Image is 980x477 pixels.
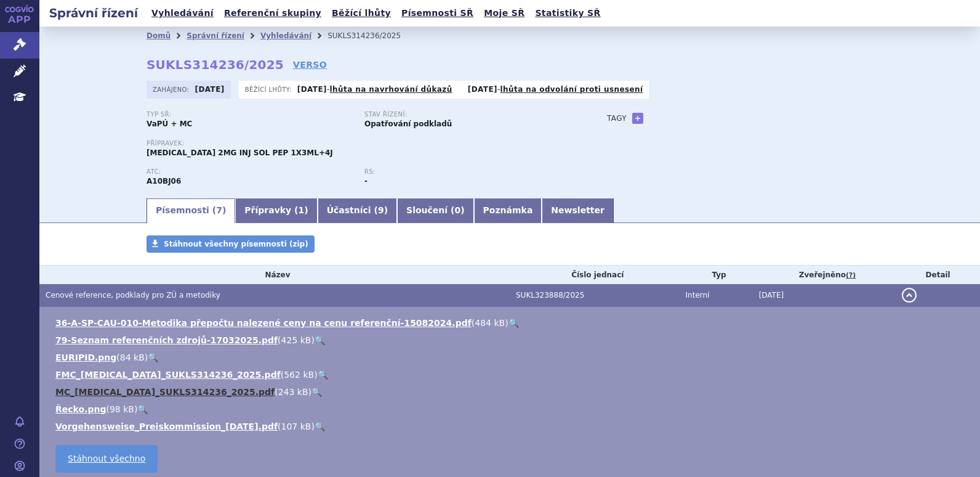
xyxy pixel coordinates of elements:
li: ( ) [55,369,968,381]
a: Přípravky (1) [235,198,317,223]
th: Detail [896,266,980,284]
span: 484 kB [475,318,505,328]
span: Zahájeno: [153,84,191,94]
a: Newsletter [542,198,614,223]
a: 🔍 [148,353,158,362]
strong: [DATE] [468,85,497,94]
li: ( ) [55,386,968,398]
span: Interní [686,291,710,300]
a: EURIPID.png [55,353,116,362]
h2: Správní řízení [39,4,148,22]
a: 🔍 [508,318,519,328]
a: 🔍 [137,404,148,414]
li: SUKLS314236/2025 [327,26,417,45]
p: ATC: [147,168,352,176]
strong: VaPÚ + MC [147,120,192,128]
a: MC_[MEDICAL_DATA]_SUKLS314236_2025.pdf [55,387,275,397]
a: Písemnosti (7) [147,198,235,223]
strong: SUKLS314236/2025 [147,57,284,72]
a: Písemnosti SŘ [398,5,477,22]
a: 36-A-SP-CAU-010-Metodika přepočtu nalezené ceny na cenu referenční-15082024.pdf [55,318,472,328]
a: Statistiky SŘ [531,5,604,22]
p: - [297,84,452,94]
li: ( ) [55,403,968,415]
a: 🔍 [315,422,325,431]
td: [DATE] [753,284,896,307]
a: Sloučení (0) [397,198,473,223]
a: lhůta na odvolání proti usnesení [500,85,643,94]
abbr: (?) [846,271,856,280]
a: FMC_[MEDICAL_DATA]_SUKLS314236_2025.pdf [55,370,281,380]
a: 🔍 [315,335,325,345]
h3: Tagy [607,111,627,126]
a: Referenční skupiny [220,5,325,22]
span: 243 kB [278,387,308,397]
span: 9 [378,205,384,215]
a: Vorgehensweise_Preiskommission_[DATE].pdf [55,422,278,431]
span: Stáhnout všechny písemnosti (zip) [164,240,308,248]
span: [MEDICAL_DATA] 2MG INJ SOL PEP 1X3ML+4J [147,149,333,157]
th: Číslo jednací [510,266,680,284]
th: Zveřejněno [753,266,896,284]
li: ( ) [55,351,968,364]
span: 562 kB [284,370,314,380]
strong: [DATE] [297,85,327,94]
p: Přípravek: [147,140,582,147]
a: lhůta na navrhování důkazů [330,85,452,94]
p: Typ SŘ: [147,111,352,118]
a: Běžící lhůty [328,5,395,22]
a: VERSO [293,59,327,71]
p: Stav řízení: [364,111,570,118]
span: 107 kB [281,422,311,431]
strong: SEMAGLUTID [147,177,181,185]
a: Stáhnout všechny písemnosti (zip) [147,235,315,253]
a: Moje SŘ [480,5,528,22]
span: 1 [299,205,305,215]
th: Typ [680,266,753,284]
strong: [DATE] [195,85,225,94]
span: 425 kB [281,335,311,345]
li: ( ) [55,420,968,433]
a: Stáhnout všechno [55,445,158,473]
td: SUKL323888/2025 [510,284,680,307]
a: Řecko.png [55,404,106,414]
a: Správní řízení [187,31,244,40]
span: 0 [454,205,460,215]
a: Účastníci (9) [318,198,397,223]
span: 98 kB [110,404,134,414]
a: 79-Seznam referenčních zdrojů-17032025.pdf [55,335,278,345]
strong: Opatřování podkladů [364,120,452,128]
p: RS: [364,168,570,176]
th: Název [39,266,510,284]
li: ( ) [55,334,968,346]
button: detail [902,288,917,303]
span: 7 [216,205,222,215]
a: Vyhledávání [148,5,217,22]
strong: - [364,177,367,185]
span: Běžící lhůty: [245,84,294,94]
a: 🔍 [311,387,322,397]
a: Vyhledávání [260,31,311,40]
a: Poznámka [474,198,542,223]
p: - [468,84,643,94]
span: Cenové reference, podklady pro ZÚ a metodiky [46,291,220,300]
a: Domů [147,31,171,40]
li: ( ) [55,317,968,329]
a: + [632,113,643,124]
a: 🔍 [318,370,328,380]
span: 84 kB [120,353,145,362]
